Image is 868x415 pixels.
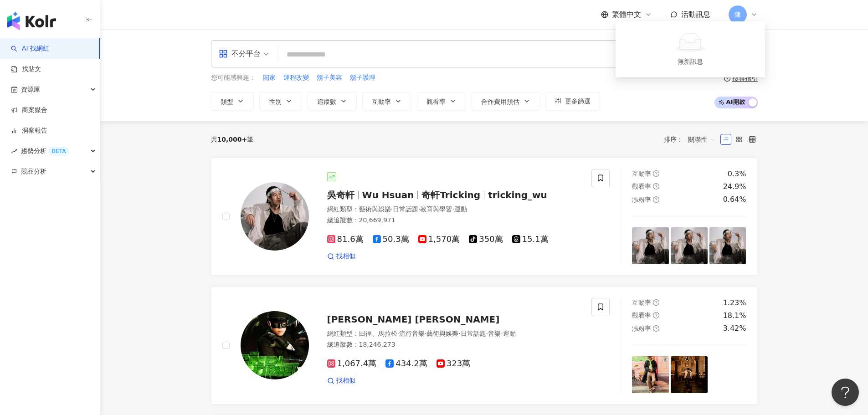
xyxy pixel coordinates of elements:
span: 合作費用預估 [481,98,519,105]
span: Wu Hsuan [362,190,414,200]
button: 合作費用預估 [472,92,540,110]
span: 競品分析 [21,161,46,182]
span: · [418,205,420,213]
a: 洞察報告 [11,126,47,135]
div: 網紅類型 ： [327,205,581,214]
span: 鬍子護理 [350,73,375,82]
span: · [452,205,454,213]
img: logo [7,12,56,30]
div: 總追蹤數 ： 20,669,971 [327,216,581,225]
span: 1,067.4萬 [327,359,377,369]
span: 資源庫 [21,79,40,100]
span: 觀看率 [426,98,446,105]
span: 434.2萬 [385,359,427,369]
span: 趨勢分析 [21,141,69,161]
span: 15.1萬 [512,235,549,244]
img: post-image [632,356,669,393]
span: · [425,330,426,337]
button: 性別 [259,92,302,110]
span: 鬍子美容 [317,73,342,82]
span: 漲粉率 [632,196,651,203]
div: 0.64% [723,195,746,205]
button: 運程改變 [283,73,309,83]
span: appstore [219,49,228,58]
span: 運動 [454,205,467,213]
span: 您可能感興趣： [211,73,256,82]
div: 搜尋指引 [732,75,758,82]
img: post-image [671,227,708,264]
span: 運動 [503,330,516,337]
span: 繁體中文 [612,10,641,20]
span: 追蹤數 [317,98,336,105]
span: question-circle [653,325,659,332]
button: 追蹤數 [308,92,357,110]
div: 18.1% [723,311,746,321]
button: 類型 [211,92,254,110]
span: 50.3萬 [373,235,409,244]
span: · [501,330,503,337]
button: 互動率 [362,92,411,110]
span: · [397,330,399,337]
span: 互動率 [632,299,651,306]
span: 田徑、馬拉松 [359,330,397,337]
span: 關聯性 [688,132,715,147]
div: 不分平台 [219,46,261,61]
span: 陳 [734,10,741,20]
img: post-image [709,227,746,264]
img: post-image [671,356,708,393]
span: 1,570萬 [418,235,460,244]
div: 網紅類型 ： [327,329,581,338]
span: question-circle [653,183,659,190]
span: 音樂 [488,330,501,337]
span: 觀看率 [632,183,651,190]
span: 81.6萬 [327,235,364,244]
span: 流行音樂 [399,330,425,337]
img: KOL Avatar [241,182,309,251]
span: 漲粉率 [632,325,651,332]
span: 互動率 [372,98,391,105]
button: 鬍子護理 [349,73,376,83]
img: post-image [632,227,669,264]
a: 商案媒合 [11,106,47,115]
span: · [458,330,460,337]
span: 藝術與娛樂 [359,205,391,213]
a: KOL Avatar吳奇軒Wu Hsuan奇軒Trickingtricking_wu網紅類型：藝術與娛樂·日常話題·教育與學習·運動總追蹤數：20,669,97181.6萬50.3萬1,570萬... [211,158,758,276]
span: tricking_wu [488,190,547,200]
div: BETA [48,147,69,156]
a: searchAI 找網紅 [11,44,49,53]
span: question-circle [653,170,659,177]
button: 觀看率 [417,92,466,110]
span: 閤家 [263,73,276,82]
span: 藝術與娛樂 [426,330,458,337]
div: 0.3% [728,169,746,179]
div: 1.23% [723,298,746,308]
span: 日常話題 [461,330,486,337]
iframe: Help Scout Beacon - Open [832,379,859,406]
span: 323萬 [437,359,470,369]
div: 排序： [664,132,720,147]
span: [PERSON_NAME] [PERSON_NAME] [327,314,500,325]
span: 活動訊息 [681,10,710,19]
a: 找貼文 [11,65,41,74]
span: 奇軒Tricking [421,190,480,200]
button: 鬍子美容 [316,73,343,83]
button: 更多篩選 [545,92,600,110]
span: 教育與學習 [420,205,452,213]
span: 互動率 [632,170,651,177]
span: question-circle [653,299,659,306]
div: 3.42% [723,323,746,333]
span: 找相似 [336,376,355,385]
button: 閤家 [262,73,276,83]
span: 日常話題 [393,205,418,213]
span: question-circle [724,75,730,82]
img: post-image [709,356,746,393]
div: 24.9% [723,182,746,192]
span: 運程改變 [283,73,309,82]
span: 類型 [221,98,233,105]
span: rise [11,148,17,154]
div: 共 筆 [211,136,254,143]
span: 10,000+ [217,136,247,143]
img: KOL Avatar [241,311,309,379]
span: · [486,330,488,337]
span: 更多篩選 [565,97,591,105]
